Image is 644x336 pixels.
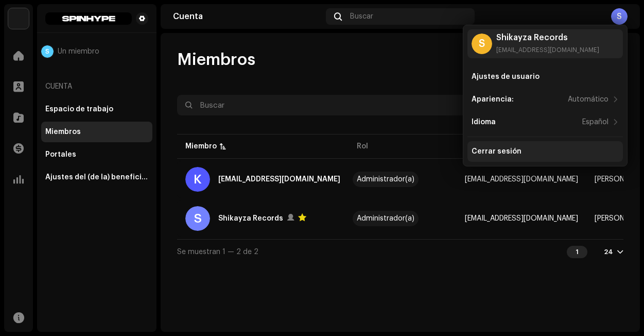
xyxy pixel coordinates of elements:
span: Un miembro [58,47,99,56]
span: Buscar [350,12,373,21]
input: Buscar [177,95,566,115]
re-m-nav-item: Cerrar sesión [467,141,623,162]
div: Apariencia: [472,95,514,104]
span: shikaysarecords@gmail.com [465,215,578,222]
div: Cerrar sesión [472,147,521,156]
span: Miembros [177,49,255,70]
div: Espacio de trabajo [45,105,113,113]
div: S [611,8,628,25]
span: krakem@kraktv.com [465,176,578,183]
re-m-nav-item: Idioma [467,112,623,132]
span: Administrador(a) [357,215,448,222]
div: 1 [567,246,587,258]
span: Administrador(a) [357,176,448,183]
div: S [41,45,54,58]
div: Ajustes del (de la) beneficiario(a) [45,173,148,181]
div: Administrador(a) [357,176,414,183]
div: S [185,206,210,231]
span: Se muestran 1 — 2 de 2 [177,248,258,256]
re-m-nav-item: Ajustes de usuario [467,66,623,87]
div: Shikayza Records [218,212,283,225]
re-m-nav-item: Apariencia: [467,89,623,110]
img: 40d31eee-25aa-4f8a-9761-0bbac6d73880 [8,8,29,29]
div: 24 [604,248,613,256]
re-m-nav-item: Espacio de trabajo [41,99,152,120]
div: Cuenta [173,12,322,21]
div: Idioma [472,118,496,126]
re-a-nav-header: Cuenta [41,74,152,99]
div: Ajustes de usuario [472,73,539,81]
re-m-nav-item: Ajustes del (de la) beneficiario(a) [41,167,152,188]
re-m-nav-item: Portales [41,144,152,165]
div: [EMAIL_ADDRESS][DOMAIN_NAME] [496,46,599,54]
re-m-nav-item: Miembros [41,122,152,142]
div: Portales [45,150,76,159]
div: Shikayza Records [496,33,599,42]
img: 630e00ce-e704-40ca-9944-2edf2d782b6e [45,12,132,25]
div: krakem@kraktv.com [218,173,340,186]
div: Administrador(a) [357,215,414,222]
div: Miembros [45,128,81,136]
div: K [185,167,210,192]
div: Español [582,118,608,126]
div: Miembro [185,141,217,152]
div: S [472,33,492,54]
div: Automático [568,95,608,104]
